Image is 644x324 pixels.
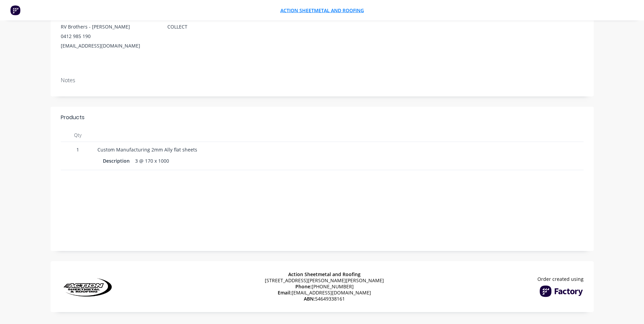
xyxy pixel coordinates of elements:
[61,113,85,122] div: Products
[167,22,263,32] div: COLLECT
[167,22,263,44] div: COLLECT
[537,276,584,282] span: Order created using
[97,146,197,153] span: Custom Manufacturing 2mm Ally flat sheets
[295,283,312,290] span: Phone:
[61,22,157,51] div: RV Brothers - [PERSON_NAME]0412 985 190[EMAIL_ADDRESS][DOMAIN_NAME]
[288,271,361,277] span: Action Sheetmetal and Roofing
[61,77,584,84] div: Notes
[10,5,20,15] img: Factory
[278,289,292,296] span: Email:
[539,285,584,297] img: Factory Logo
[103,156,132,166] div: Description
[61,267,112,307] img: Company Logo
[61,22,157,32] div: RV Brothers - [PERSON_NAME]
[295,284,354,290] span: [PHONE_NUMBER]
[61,32,157,41] div: 0412 985 190
[292,289,371,296] a: [EMAIL_ADDRESS][DOMAIN_NAME]
[132,156,172,166] div: 3 @ 170 x 1000
[265,277,384,284] span: [STREET_ADDRESS][PERSON_NAME][PERSON_NAME]
[61,41,157,51] div: [EMAIL_ADDRESS][DOMAIN_NAME]
[61,128,95,142] div: Qty
[304,296,345,302] span: 54649338161
[63,146,92,153] span: 1
[304,295,315,302] span: ABN:
[280,7,364,14] a: Action Sheetmetal and Roofing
